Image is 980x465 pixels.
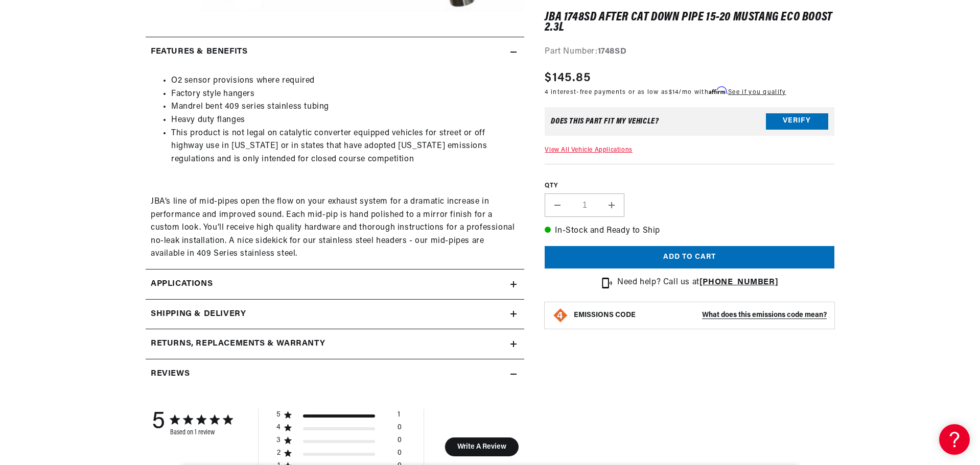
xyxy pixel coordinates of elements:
[151,368,190,381] h2: Reviews
[276,410,281,420] div: 5
[146,270,524,300] a: Applications
[574,311,827,320] button: EMISSIONS CODEWhat does this emissions code mean?
[171,101,519,114] li: Mandrel bent 409 series stainless tubing
[146,37,524,67] summary: Features & Benefits
[146,300,524,329] summary: Shipping & Delivery
[146,359,524,389] summary: Reviews
[669,89,679,95] span: $14
[171,88,519,101] li: Factory style hangers
[151,308,246,321] h2: Shipping & Delivery
[552,307,569,324] img: Emissions code
[545,12,834,33] h1: JBA 1748SD After Cat Down Pipe 15-20 Mustang Eco Boost 2.3L
[398,436,402,449] div: 0
[545,182,834,191] label: QTY
[551,117,659,126] div: Does This part fit My vehicle?
[709,87,727,94] span: Affirm
[151,45,247,59] h2: Features & Benefits
[151,195,519,261] p: JBA’s line of mid-pipes open the flow on your exhaust system for a dramatic increase in performan...
[171,127,519,166] li: This product is not legal on catalytic converter equipped vehicles for street or off highway use ...
[598,48,627,56] strong: 1748SD
[276,436,402,449] div: 3 star by 0 reviews
[276,449,402,461] div: 2 star by 0 reviews
[276,410,402,423] div: 5 star by 1 reviews
[398,423,402,436] div: 0
[545,147,632,153] a: View All Vehicle Applications
[146,329,524,359] summary: Returns, Replacements & Warranty
[545,87,786,97] p: 4 interest-free payments or as low as /mo with .
[171,75,519,88] li: O2 sensor provisions where required
[445,437,519,456] button: Write A Review
[545,46,834,59] div: Part Number:
[766,113,828,130] button: Verify
[151,337,325,351] h2: Returns, Replacements & Warranty
[170,429,232,436] div: Based on 1 review
[574,311,636,319] strong: EMISSIONS CODE
[151,278,213,291] span: Applications
[398,449,402,461] div: 0
[702,311,827,319] strong: What does this emissions code mean?
[276,449,281,458] div: 2
[276,423,281,432] div: 4
[545,69,591,87] span: $145.85
[398,410,400,423] div: 1
[171,114,519,127] li: Heavy duty flanges
[545,246,834,269] button: Add to cart
[152,409,165,436] div: 5
[276,436,281,445] div: 3
[699,278,778,286] a: [PHONE_NUMBER]
[617,276,778,289] p: Need help? Call us at
[545,225,834,238] p: In-Stock and Ready to Ship
[276,423,402,436] div: 4 star by 0 reviews
[728,89,786,95] a: See if you qualify - Learn more about Affirm Financing (opens in modal)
